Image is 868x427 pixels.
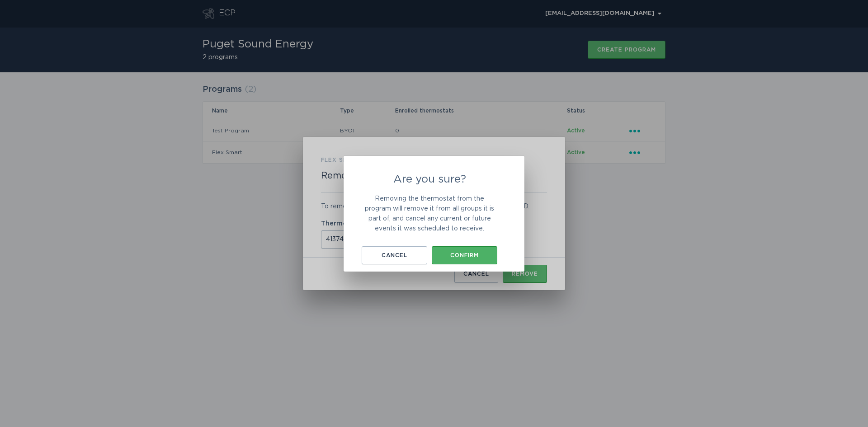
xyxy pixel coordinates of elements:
div: Confirm [436,253,493,258]
h2: Are you sure? [362,174,497,185]
div: Cancel [366,253,423,258]
button: Cancel [362,246,427,264]
button: Confirm [432,246,497,264]
p: Removing the thermostat from the program will remove it from all groups it is part of, and cancel... [362,194,497,234]
div: Are you sure? [344,156,524,272]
